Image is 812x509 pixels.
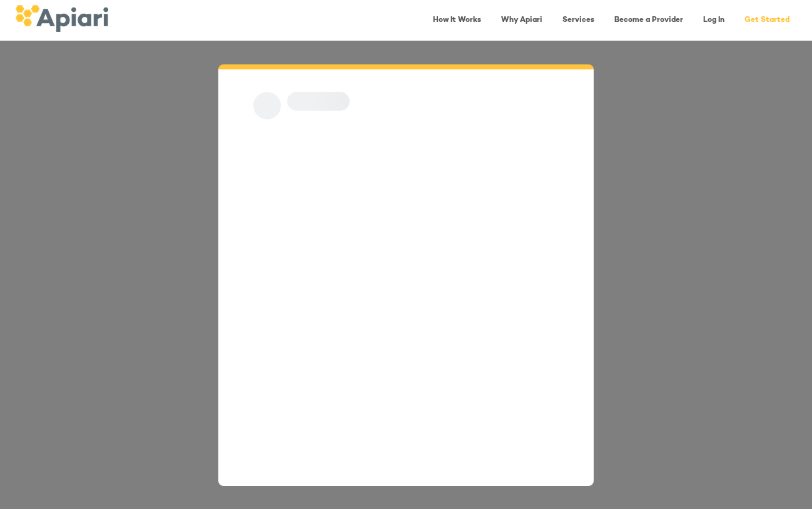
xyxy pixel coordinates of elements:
a: Get Started [737,8,797,33]
a: Become a Provider [607,8,691,33]
a: How It Works [425,8,489,33]
a: Why Apiari [494,8,550,33]
a: Services [555,8,602,33]
img: logo [15,5,108,32]
a: Log In [696,8,732,33]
